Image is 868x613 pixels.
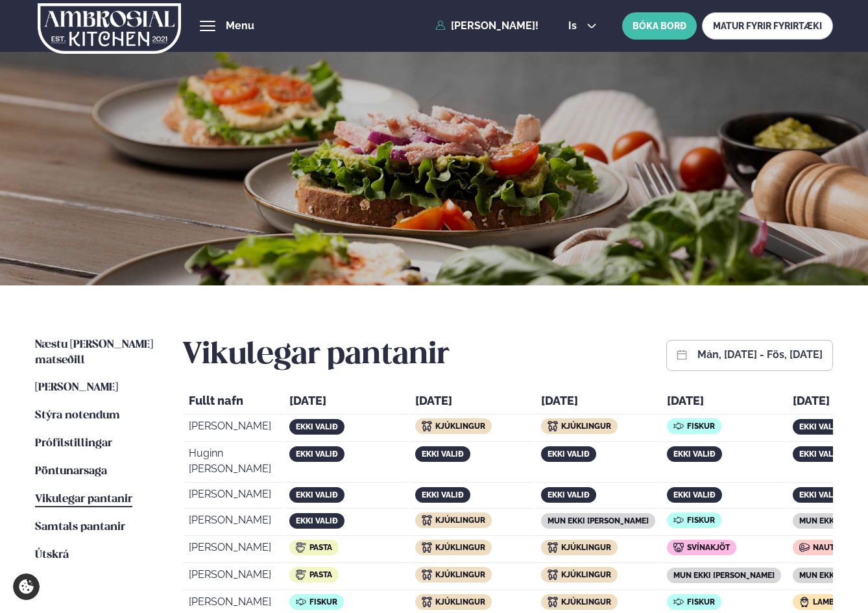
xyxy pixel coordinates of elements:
[35,380,118,396] a: [PERSON_NAME]
[200,18,215,34] button: hamburger
[561,422,611,431] span: Kjúklingur
[435,570,485,579] span: Kjúklingur
[799,450,841,459] span: ekki valið
[184,564,283,590] td: [PERSON_NAME]
[422,570,432,580] img: icon img
[35,520,125,535] a: Samtals pantanir
[422,597,432,607] img: icon img
[182,337,450,374] h2: Vikulegar pantanir
[35,438,112,449] span: Prófílstillingar
[548,516,649,525] span: mun ekki [PERSON_NAME]
[673,515,684,525] img: icon img
[673,450,716,459] span: ekki valið
[687,597,715,607] span: Fiskur
[35,408,120,424] a: Stýra notendum
[799,490,841,499] span: ekki valið
[184,510,283,536] td: [PERSON_NAME]
[561,570,611,579] span: Kjúklingur
[673,571,775,580] span: mun ekki [PERSON_NAME]
[687,543,730,552] span: Svínakjöt
[296,490,338,499] span: ekki valið
[284,391,409,415] th: [DATE]
[548,450,590,459] span: ekki valið
[558,21,607,31] button: is
[673,542,684,553] img: icon img
[435,422,485,431] span: Kjúklingur
[536,391,660,415] th: [DATE]
[35,464,107,479] a: Pöntunarsaga
[702,12,833,40] a: MATUR FYRIR FYRIRTÆKI
[35,337,156,368] a: Næstu [PERSON_NAME] matseðill
[35,522,125,533] span: Samtals pantanir
[435,516,485,525] span: Kjúklingur
[35,410,120,421] span: Stýra notendum
[309,570,332,579] span: Pasta
[435,543,485,552] span: Kjúklingur
[548,490,590,499] span: ekki valið
[687,516,715,525] span: Fiskur
[35,436,112,451] a: Prófílstillingar
[422,515,432,525] img: icon img
[35,466,107,477] span: Pöntunarsaga
[296,570,306,580] img: icon img
[435,20,538,32] a: [PERSON_NAME]!
[422,450,464,459] span: ekki valið
[296,516,338,525] span: ekki valið
[13,573,40,600] a: Cookie settings
[38,2,182,55] img: logo
[548,597,558,607] img: icon img
[687,422,715,431] span: Fiskur
[622,12,697,40] button: BÓKA BORÐ
[548,542,558,553] img: icon img
[422,421,432,431] img: icon img
[184,537,283,563] td: [PERSON_NAME]
[296,597,306,607] img: icon img
[35,339,153,366] span: Næstu [PERSON_NAME] matseðill
[35,494,132,505] span: Vikulegar pantanir
[561,597,611,607] span: Kjúklingur
[296,450,338,459] span: ekki valið
[184,416,283,442] td: [PERSON_NAME]
[673,597,684,607] img: icon img
[697,350,823,360] button: mán, [DATE] - fös, [DATE]
[309,543,332,552] span: Pasta
[813,597,859,607] span: Lambakjöt
[35,549,69,560] span: Útskrá
[422,542,432,553] img: icon img
[309,597,337,607] span: Fiskur
[799,597,810,607] img: icon img
[422,490,464,499] span: ekki valið
[548,421,558,431] img: icon img
[296,422,338,431] span: ekki valið
[561,543,611,552] span: Kjúklingur
[568,21,581,31] span: is
[184,391,283,415] th: Fullt nafn
[673,490,716,499] span: ekki valið
[435,597,485,607] span: Kjúklingur
[673,421,684,431] img: icon img
[184,443,283,483] td: Huginn [PERSON_NAME]
[184,484,283,509] td: [PERSON_NAME]
[35,382,118,393] span: [PERSON_NAME]
[35,547,69,563] a: Útskrá
[662,391,786,415] th: [DATE]
[548,570,558,580] img: icon img
[410,391,535,415] th: [DATE]
[296,542,306,553] img: icon img
[799,422,841,431] span: ekki valið
[813,543,858,552] span: Nautakjöt
[799,542,810,553] img: icon img
[35,492,132,507] a: Vikulegar pantanir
